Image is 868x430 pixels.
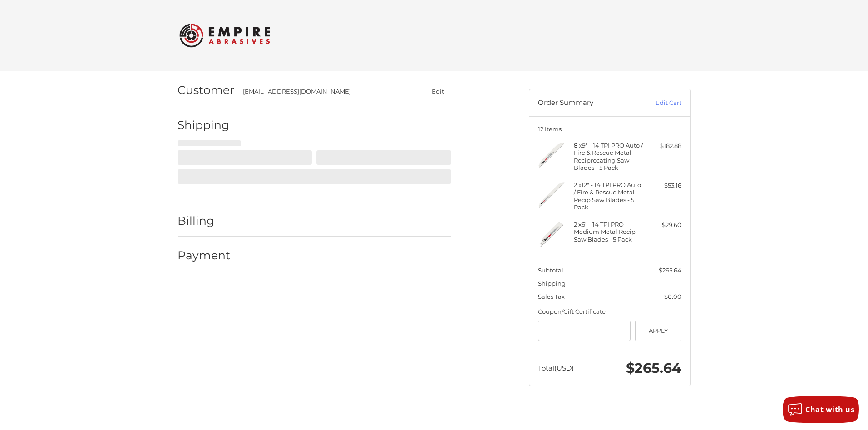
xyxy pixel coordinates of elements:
h2: Customer [178,83,234,97]
div: $29.60 [646,221,681,230]
span: $265.64 [626,360,681,376]
h4: 2 x 12" - 14 TPI PRO Auto / Fire & Rescue Metal Recip Saw Blades - 5 Pack [574,181,643,211]
button: Chat with us [783,396,859,423]
a: Edit Cart [636,99,681,108]
div: Coupon/Gift Certificate [538,307,681,316]
span: $265.64 [659,267,681,274]
span: Subtotal [538,267,563,274]
button: Edit [425,85,451,98]
h2: Payment [178,248,231,262]
h3: 12 Items [538,125,681,133]
input: Gift Certificate or Coupon Code [538,321,631,341]
span: Sales Tax [538,293,565,300]
h3: Order Summary [538,99,636,108]
button: Apply [635,321,682,341]
h4: 8 x 9" - 14 TPI PRO Auto / Fire & Rescue Metal Reciprocating Saw Blades - 5 Pack [574,142,643,171]
div: $53.16 [646,181,681,190]
span: $0.00 [664,293,681,300]
span: Shipping [538,280,566,287]
h4: 2 x 6" - 14 TPI PRO Medium Metal Recip Saw Blades - 5 Pack [574,221,643,243]
span: Total (USD) [538,364,574,372]
h2: Billing [178,214,231,228]
h2: Shipping [178,118,231,132]
div: [EMAIL_ADDRESS][DOMAIN_NAME] [243,87,407,96]
img: Empire Abrasives [179,18,270,53]
div: $182.88 [646,142,681,151]
span: Chat with us [805,405,854,415]
span: -- [677,280,681,287]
